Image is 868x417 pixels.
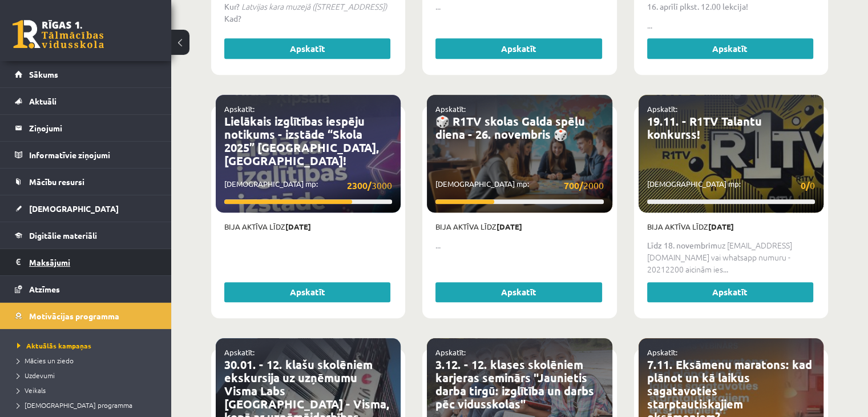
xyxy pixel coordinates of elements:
[435,104,466,114] a: Apskatīt:
[708,222,734,231] strong: [DATE]
[17,400,132,410] span: [DEMOGRAPHIC_DATA] programma
[801,179,810,191] strong: 0/
[647,239,815,275] p: uz [EMAIL_ADDRESS][DOMAIN_NAME] vai whatsapp numuru - 20212200 aicinām ies...
[224,1,240,11] strong: Kur?
[29,115,157,141] legend: Ziņojumi
[29,230,97,240] span: Digitālie materiāli
[15,249,157,275] a: Maksājumi
[435,347,466,357] a: Apskatīt:
[801,178,815,193] span: 0
[29,69,58,79] span: Sākums
[29,284,60,294] span: Atzīmes
[17,355,160,366] a: Mācies un ziedo
[17,371,55,380] span: Uzdevumi
[15,222,157,248] a: Digitālie materiāli
[647,19,815,31] p: ...
[17,356,74,365] span: Mācies un ziedo
[647,104,677,114] a: Apskatīt:
[647,347,677,357] a: Apskatīt:
[647,114,762,142] a: 19.11. - R1TV Talantu konkurss!
[347,179,372,191] strong: 2300/
[224,221,392,232] p: Bija aktīva līdz
[17,400,160,410] a: [DEMOGRAPHIC_DATA] programma
[435,1,603,13] p: ...
[17,370,160,380] a: Uzdevumi
[13,20,104,49] a: Rīgas 1. Tālmācības vidusskola
[29,96,56,106] span: Aktuāli
[15,169,157,195] a: Mācību resursi
[224,282,390,303] a: Apskatīt
[564,179,583,191] strong: 700/
[647,240,717,250] strong: Līdz 18. novembrim
[647,221,815,232] p: Bija aktīva līdz
[224,347,255,357] a: Apskatīt:
[17,340,160,351] a: Aktuālās kampaņas
[15,276,157,302] a: Atzīmes
[15,303,157,329] a: Motivācijas programma
[647,38,813,59] a: Apskatīt
[15,195,157,222] a: [DEMOGRAPHIC_DATA]
[435,178,603,193] p: [DEMOGRAPHIC_DATA] mp:
[285,222,311,231] strong: [DATE]
[15,142,157,168] a: Informatīvie ziņojumi
[647,1,748,11] strong: 16. aprīlī plkst. 12.00 lekcija!
[29,142,157,168] legend: Informatīvie ziņojumi
[241,1,387,12] em: Latvijas kara muzejā ([STREET_ADDRESS])
[17,386,46,395] span: Veikals
[17,385,160,395] a: Veikals
[435,239,603,251] p: ...
[17,341,91,350] span: Aktuālās kampaņas
[435,282,601,303] a: Apskatīt
[15,88,157,114] a: Aktuāli
[496,222,522,231] strong: [DATE]
[435,357,594,411] a: 3.12. - 12. klases skolēniem karjeras seminārs "Jaunietis darba tirgū: izglītība un darbs pēc vid...
[29,311,119,321] span: Motivācijas programma
[29,249,157,275] legend: Maksājumi
[224,178,392,193] p: [DEMOGRAPHIC_DATA] mp:
[224,13,241,23] strong: Kad?
[564,178,604,193] span: 2000
[29,177,84,187] span: Mācību resursi
[15,115,157,141] a: Ziņojumi
[647,178,815,193] p: [DEMOGRAPHIC_DATA] mp:
[15,61,157,87] a: Sākums
[435,114,585,142] a: 🎲 R1TV skolas Galda spēļu diena - 26. novembris 🎲
[435,38,601,59] a: Apskatīt
[435,221,603,232] p: Bija aktīva līdz
[29,203,119,214] span: [DEMOGRAPHIC_DATA]
[224,38,390,59] a: Apskatīt
[224,104,255,114] a: Apskatīt:
[647,282,813,303] a: Apskatīt
[347,178,392,193] span: 3000
[224,114,379,168] a: Lielākais izglītības iespēju notikums - izstāde “Skola 2025” [GEOGRAPHIC_DATA], [GEOGRAPHIC_DATA]!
